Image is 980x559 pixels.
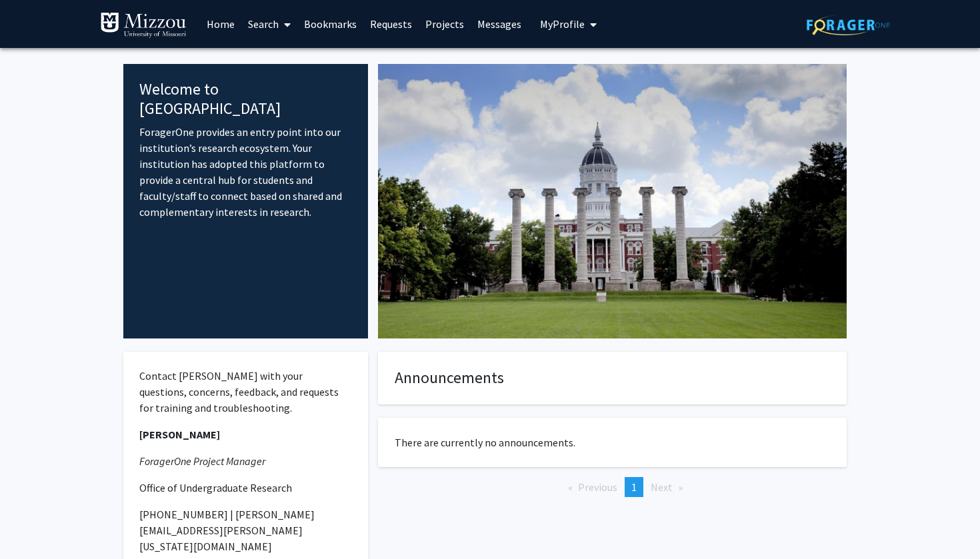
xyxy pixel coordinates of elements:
span: Next [651,480,673,494]
a: Messages [471,1,528,47]
img: ForagerOne Logo [807,15,890,35]
span: 1 [631,480,637,494]
a: Search [241,1,297,47]
h4: Announcements [395,368,830,388]
a: Requests [363,1,419,47]
p: Contact [PERSON_NAME] with your questions, concerns, feedback, and requests for training and trou... [139,368,352,416]
a: Home [200,1,241,47]
p: [PHONE_NUMBER] | [PERSON_NAME][EMAIL_ADDRESS][PERSON_NAME][US_STATE][DOMAIN_NAME] [139,506,352,554]
img: University of Missouri Logo [100,12,187,39]
iframe: Chat [10,499,57,549]
strong: [PERSON_NAME] [139,428,220,441]
span: My Profile [540,17,585,31]
img: Cover Image [378,64,847,338]
p: ForagerOne provides an entry point into our institution’s research ecosystem. Your institution ha... [139,124,352,220]
h4: Welcome to [GEOGRAPHIC_DATA] [139,80,352,119]
span: Previous [578,480,617,494]
ul: Pagination [378,477,847,497]
a: Projects [419,1,471,47]
p: There are currently no announcements. [395,434,830,450]
p: Office of Undergraduate Research [139,480,352,496]
a: Bookmarks [297,1,363,47]
em: ForagerOne Project Manager [139,454,265,468]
